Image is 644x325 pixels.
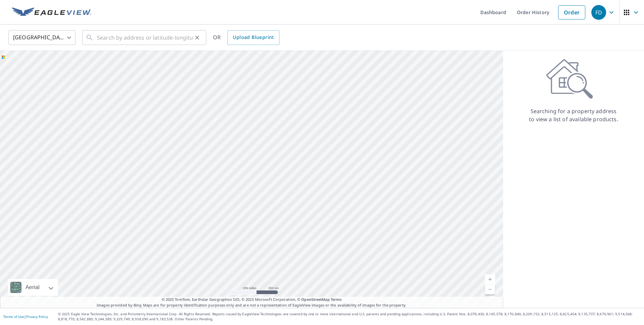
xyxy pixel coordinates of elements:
[301,297,329,302] a: OpenStreetMap
[227,30,279,45] a: Upload Blueprint
[162,297,342,303] span: © 2025 TomTom, Earthstar Geographics SIO, © 2025 Microsoft Corporation, ©
[591,5,606,20] div: FD
[23,279,42,296] div: Aerial
[233,33,274,42] span: Upload Blueprint
[331,297,342,302] a: Terms
[58,312,641,322] p: © 2025 Eagle View Technologies, Inc. and Pictometry International Corp. All Rights Reserved. Repo...
[26,314,48,319] a: Privacy Policy
[8,28,75,47] div: [GEOGRAPHIC_DATA]
[3,314,24,319] a: Terms of Use
[529,107,619,123] p: Searching for a property address to view a list of available products.
[3,315,48,319] p: |
[558,5,585,19] a: Order
[485,274,495,284] a: Current Level 5, Zoom In
[8,279,58,296] div: Aerial
[97,28,193,47] input: Search by address or latitude-longitude
[213,30,279,45] div: OR
[193,33,202,42] button: Clear
[12,7,91,17] img: EV Logo
[485,284,495,294] a: Current Level 5, Zoom Out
